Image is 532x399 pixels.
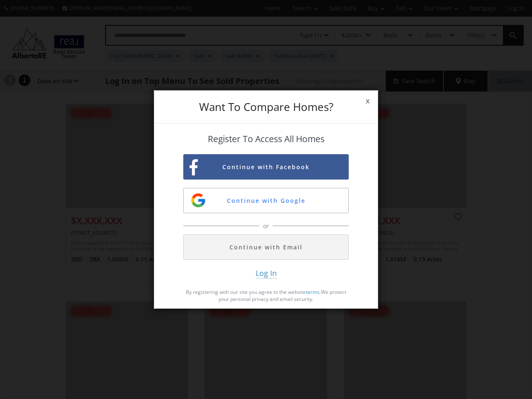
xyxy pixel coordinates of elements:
button: Continue with Facebook [183,154,349,180]
span: x [357,89,378,113]
button: Continue with Email [183,234,349,260]
button: Continue with Google [183,188,349,213]
img: facebook-sign-up [190,159,198,175]
img: google-sign-up [190,192,207,209]
a: terms [306,288,320,296]
h4: Register To Access All Homes [183,134,349,144]
span: or [261,222,271,230]
span: Log In [256,268,277,278]
p: By registering with our site you agree to the website . We protect your personal privacy and emai... [183,288,349,303]
h3: Want To Compare Homes? [183,101,349,112]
